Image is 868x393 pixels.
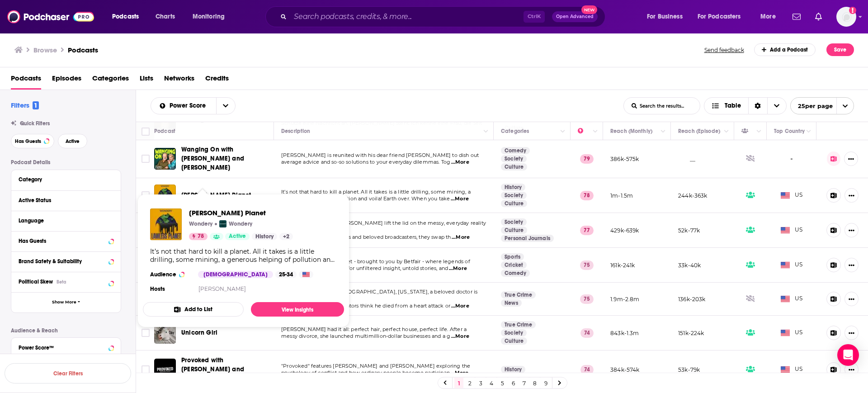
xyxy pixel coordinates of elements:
[678,155,695,163] p: __
[7,8,94,25] img: Podchaser - Follow, Share and Rate Podcasts
[140,71,153,90] a: Lists
[501,291,536,298] a: True Crime
[704,97,787,114] button: Choose View
[150,208,182,240] img: Lawless Planet
[811,9,826,24] a: Show notifications dropdown
[590,126,601,137] button: Column Actions
[610,329,639,337] p: 843k-1.3m
[781,260,803,270] span: US
[181,356,271,383] a: Provoked with [PERSON_NAME] and [PERSON_NAME]
[142,155,150,163] span: Toggle select row
[251,302,344,317] a: View Insights
[530,378,539,388] a: 8
[698,10,741,23] span: For Podcasters
[501,155,527,162] a: Society
[11,101,39,109] h2: Filters
[112,10,139,23] span: Podcasts
[781,328,803,337] span: US
[154,322,176,344] a: Unicorn Girl
[229,232,246,241] span: Active
[11,327,121,334] p: Audience & Reach
[19,197,108,204] div: Active Status
[142,365,150,374] span: Toggle select row
[19,174,113,185] button: Category
[57,279,66,285] div: Beta
[580,328,594,337] p: 74
[281,126,310,137] div: Description
[578,126,590,137] div: Power Score
[451,303,469,310] span: ...More
[281,258,470,265] span: Welcome to Stick to Cricket - brought to you by Betfair - where legends of
[164,71,194,90] span: Networks
[189,208,293,217] a: Lawless Planet
[580,154,594,163] p: 79
[557,126,568,137] button: Column Actions
[754,126,764,137] button: Column Actions
[844,258,859,272] button: Show More Button
[610,295,640,303] p: 1.9m-2.8m
[844,188,859,203] button: Show More Button
[678,329,704,337] p: 151k-224k
[501,218,527,226] a: Society
[33,46,57,54] h3: Browse
[281,234,451,240] span: live well. Long-time friends and beloved broadcasters, they swap th
[452,234,470,241] span: ...More
[581,5,598,14] span: New
[19,279,53,285] span: Political Skew
[781,191,803,200] span: US
[826,43,854,56] button: Save
[52,71,81,90] a: Episodes
[641,9,694,24] button: open menu
[487,378,496,388] a: 4
[198,232,204,241] span: 78
[68,46,98,54] a: Podcasts
[189,233,208,240] a: 78
[725,103,741,109] span: Table
[205,71,229,90] a: Credits
[154,185,176,206] img: Lawless Planet
[844,362,859,377] button: Show More Button
[781,226,803,235] span: US
[741,126,754,137] div: Has Guests
[216,98,235,114] button: open menu
[11,159,121,166] p: Podcast Details
[610,155,639,163] p: 386k-575k
[501,192,527,199] a: Society
[252,233,277,240] a: History
[281,152,479,158] span: [PERSON_NAME] is reunited with his dear friend [PERSON_NAME] to dish out
[501,270,530,277] a: Comedy
[281,326,467,332] span: [PERSON_NAME] had it all: perfect hair, perfect house, perfect life. After a
[281,220,486,233] span: [PERSON_NAME] and [PERSON_NAME] lift the lid on the messy, everyday reality of trying to
[791,99,833,113] span: 25 per page
[290,9,524,24] input: Search podcasts, credits, & more...
[66,139,80,144] span: Active
[189,208,293,217] span: [PERSON_NAME] Planet
[198,271,273,278] div: [DEMOGRAPHIC_DATA]
[281,195,450,202] span: generous helping of pollution and voila! Earth over. When you take
[781,365,803,374] span: US
[580,365,594,374] p: 74
[501,235,554,242] a: Personal Journals
[678,227,700,234] p: 52k-77k
[274,6,614,27] div: Search podcasts, credits, & more...
[150,247,337,264] div: It’s not that hard to kill a planet. All it takes is a little drilling, some mining, a generous h...
[760,10,776,23] span: More
[198,285,246,292] a: [PERSON_NAME]
[501,126,529,137] div: Categories
[15,139,41,144] span: Has Guests
[774,126,805,137] div: Top Country
[844,152,858,166] button: Show More Button
[556,14,594,19] span: Open Advanced
[552,11,598,22] button: Open AdvancedNew
[181,356,244,382] span: Provoked with [PERSON_NAME] and [PERSON_NAME]
[501,184,525,191] a: History
[849,7,856,14] svg: Add a profile image
[678,295,706,303] p: 136k-203k
[501,227,527,234] a: Culture
[501,253,524,260] a: Sports
[836,7,856,27] button: Show profile menu
[11,134,54,148] button: Has Guests
[154,359,176,380] a: Provoked with Darryl Cooper and Scott Horton
[19,235,113,246] button: Has Guests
